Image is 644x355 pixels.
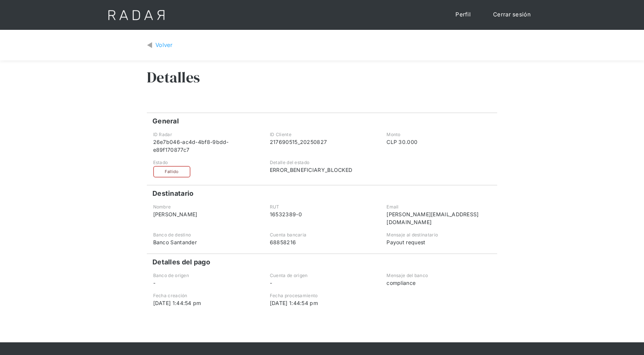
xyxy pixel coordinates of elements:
[153,131,258,138] div: ID Radar
[152,117,179,126] h4: General
[153,279,258,287] div: -
[270,204,374,210] div: RUT
[155,41,173,50] div: Volver
[153,166,190,177] div: Fallido
[153,272,258,279] div: Banco de origen
[270,210,374,218] div: 16532389-0
[153,299,258,307] div: [DATE] 1:44:54 pm
[153,138,258,154] div: 26e7b046-ac4d-4bf8-9bdd-e89f170877c7
[386,131,491,138] div: Monto
[386,279,491,287] div: compliance
[153,159,258,166] div: Estado
[147,68,200,87] h3: Detalles
[270,238,374,246] div: 68858216
[270,232,374,238] div: Cuenta bancaria
[486,7,538,22] a: Cerrar sesión
[270,272,374,279] div: Cuenta de origen
[386,272,491,279] div: Mensaje del banco
[153,232,258,238] div: Banco de destino
[270,292,374,299] div: Fecha procesamiento
[386,232,491,238] div: Mensaje al destinatario
[270,159,374,166] div: Detalle del estado
[270,299,374,307] div: [DATE] 1:44:54 pm
[448,7,478,22] a: Perfil
[270,166,374,174] div: ERROR_BENEFICIARY_BLOCKED
[147,41,173,50] a: Volver
[270,138,374,146] div: 217690515_20250827
[386,238,491,246] div: Payout request
[270,279,374,287] div: -
[152,258,210,267] h4: Detalles del pago
[153,204,258,210] div: Nombre
[152,189,194,198] h4: Destinatario
[386,210,491,226] div: [PERSON_NAME][EMAIL_ADDRESS][DOMAIN_NAME]
[153,238,258,246] div: Banco Santander
[386,138,491,146] div: CLP 30.000
[153,292,258,299] div: Fecha creación
[270,131,374,138] div: ID Cliente
[386,204,491,210] div: Email
[153,210,258,218] div: [PERSON_NAME]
